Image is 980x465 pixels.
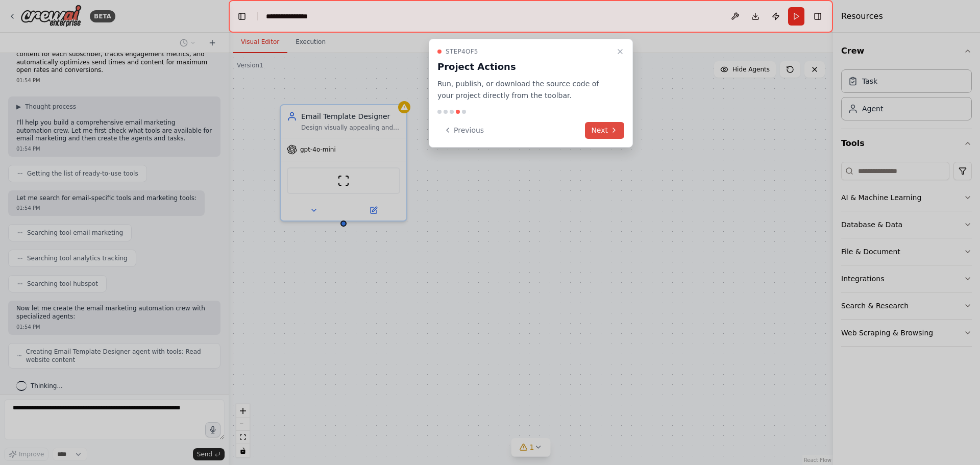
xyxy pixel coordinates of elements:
[235,9,249,23] button: Hide left sidebar
[446,47,478,56] span: Step 4 of 5
[614,45,626,58] button: Close walkthrough
[437,122,490,139] button: Previous
[437,78,612,102] p: Run, publish, or download the source code of your project directly from the toolbar.
[585,122,624,139] button: Next
[437,60,612,74] h3: Project Actions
